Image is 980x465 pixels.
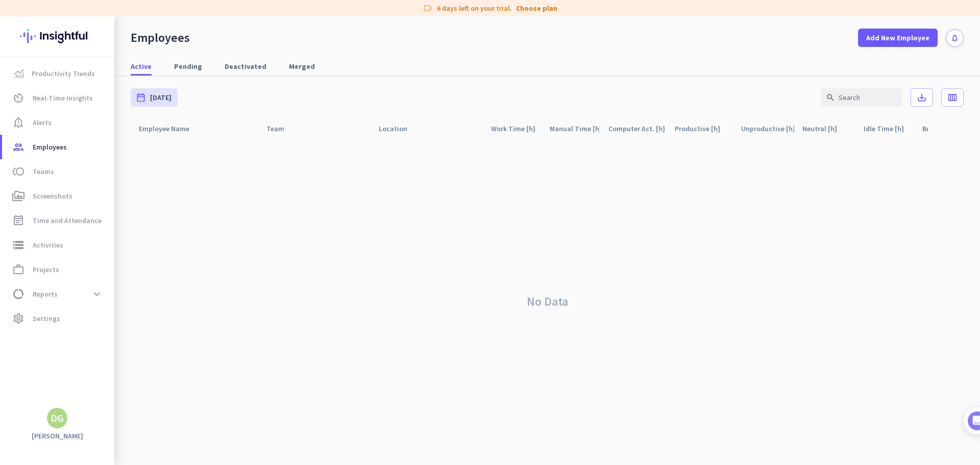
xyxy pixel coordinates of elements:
span: [DATE] [150,92,171,103]
input: Search [821,88,902,107]
div: Productive [h] [675,121,732,136]
div: Computer Act. [h] [608,121,667,136]
i: work_outline [12,263,24,276]
button: Help [102,319,153,359]
i: group [12,141,24,153]
div: Neutral [h] [802,121,849,136]
i: save_alt [917,92,927,103]
span: Tasks [167,344,189,351]
button: Messages [51,319,102,359]
div: Unproductive [h] [741,121,794,136]
i: av_timer [12,92,24,104]
button: Add your employees [39,246,138,266]
span: Add New Employee [866,33,929,43]
div: 2Initial tracking settings and how to edit them [19,290,185,314]
i: calendar_view_week [947,92,958,103]
img: Profile image for Tamara [36,107,53,123]
p: About 10 minutes [130,134,194,145]
div: 1Add employees [19,174,185,190]
div: Idle Time [h] [864,121,914,136]
span: Deactivated [225,61,266,71]
div: Manual Time [h] [550,121,600,136]
div: It's time to add your employees! This is crucial since Insightful will start collecting their act... [39,194,178,237]
div: [PERSON_NAME] from Insightful [57,110,168,120]
span: Alerts [33,116,52,129]
button: Tasks [153,319,204,359]
div: Location [379,121,420,136]
span: Help [119,344,136,351]
a: data_usageReportsexpand_more [2,282,114,306]
i: perm_media [12,190,24,202]
span: Activities [33,239,63,251]
button: expand_more [88,285,106,303]
img: menu-item [14,69,23,78]
div: Add employees [39,178,173,188]
div: Close [179,4,198,22]
i: notifications [950,34,959,42]
div: Work Time [h] [491,121,542,136]
span: Real-Time Insights [33,92,93,104]
a: storageActivities [2,233,114,257]
span: Projects [33,263,59,276]
span: Home [15,344,36,351]
div: DG [51,413,64,423]
button: Add New Employee [858,29,938,47]
div: You're just a few steps away from completing the essential app setup [14,76,190,101]
span: Pending [174,61,202,71]
div: 🎊 Welcome to Insightful! 🎊 [14,39,190,76]
img: Insightful logo [20,16,94,56]
button: calendar_view_week [941,88,964,107]
i: notification_important [12,116,24,129]
span: Active [131,61,152,71]
div: No Data [131,138,964,465]
div: Employee Name [139,121,202,136]
i: storage [12,239,24,251]
span: Messages [59,344,94,351]
a: menu-itemProductivity Trends [2,61,114,86]
span: Screenshots [33,190,72,202]
i: search [826,93,835,102]
div: Initial tracking settings and how to edit them [39,294,173,314]
i: settings [12,312,24,325]
div: Employees [131,30,190,45]
button: save_alt [911,88,933,107]
i: toll [12,165,24,178]
a: groupEmployees [2,135,114,159]
p: 4 steps [10,134,36,145]
span: Merged [289,61,315,71]
h1: Tasks [87,5,119,22]
span: Teams [33,165,54,178]
a: settingsSettings [2,306,114,331]
div: Team [266,121,297,136]
span: Settings [33,312,60,325]
a: av_timerReal-Time Insights [2,86,114,110]
button: notifications [946,29,964,47]
a: work_outlineProjects [2,257,114,282]
i: date_range [136,92,146,103]
span: Employees [33,141,67,153]
span: Productivity Trends [32,67,95,80]
a: notification_importantAlerts [2,110,114,135]
i: event_note [12,214,24,227]
span: Time and Attendance [33,214,102,227]
div: Break Time [h] [922,121,973,136]
i: label [423,3,433,13]
a: perm_mediaScreenshots [2,184,114,208]
a: event_noteTime and Attendance [2,208,114,233]
a: Choose plan [516,3,557,13]
span: Reports [33,288,58,300]
i: data_usage [12,288,24,300]
a: tollTeams [2,159,114,184]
